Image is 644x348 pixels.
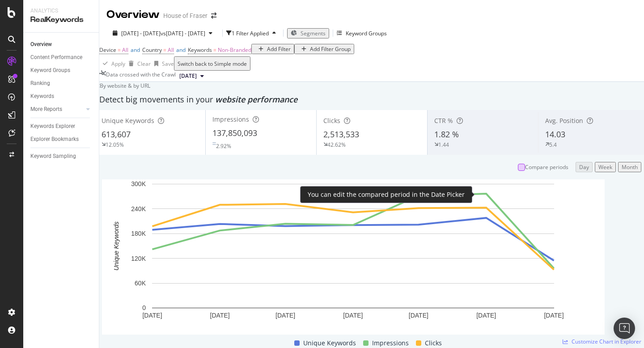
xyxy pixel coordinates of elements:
[30,152,93,161] a: Keyword Sampling
[137,60,151,68] div: Clear
[151,56,174,71] button: Save
[30,92,93,101] a: Keywords
[163,11,208,20] div: House of Fraser
[30,135,79,144] div: Explorer Bookmarks
[525,163,568,171] div: Compare periods
[218,46,251,54] span: Non-Branded
[579,163,589,171] div: Day
[287,28,329,38] button: Segments
[106,71,176,81] div: Data crossed with the Crawl
[30,53,93,62] a: Content Performance
[327,141,346,149] div: 42.62%
[30,53,82,62] div: Content Performance
[106,141,124,149] div: 12.05%
[614,318,635,339] div: Open Intercom Messenger
[545,116,583,125] span: Avg. Position
[323,116,340,125] span: Clicks
[118,46,121,54] span: =
[30,40,52,49] div: Overview
[178,60,247,68] div: Switch back to Simple mode
[210,312,230,319] text: [DATE]
[30,105,84,114] a: More Reports
[226,26,280,40] button: 1 Filter Applied
[30,135,93,144] a: Explorer Bookmarks
[308,190,465,199] div: You can edit the compared period in the Date Picker
[163,46,166,54] span: =
[30,92,54,101] div: Keywords
[409,312,428,319] text: [DATE]
[232,30,269,37] div: 1 Filter Applied
[211,13,216,19] div: arrow-right-arrow-left
[30,122,75,131] div: Keywords Explorer
[111,60,125,68] div: Apply
[99,46,116,54] span: Device
[545,129,565,140] span: 14.03
[572,338,641,345] span: Customize Chart in Explorer
[549,141,557,149] div: 5.4
[142,312,162,319] text: [DATE]
[142,305,146,312] text: 0
[576,162,593,172] button: Day
[301,30,326,37] span: Segments
[30,79,93,88] a: Ranking
[131,230,146,237] text: 180K
[131,181,146,188] text: 300K
[95,82,150,89] div: legacy label
[142,46,162,54] span: Country
[102,129,131,140] span: 613,607
[30,7,92,15] div: Analytics
[213,46,216,54] span: =
[99,94,644,106] div: Detect big movements in your
[188,46,212,54] span: Keywords
[106,29,219,38] button: [DATE] - [DATE]vs[DATE] - [DATE]
[618,162,641,172] button: Month
[544,312,563,319] text: [DATE]
[476,312,496,319] text: [DATE]
[212,142,216,145] img: Equal
[176,71,208,81] button: [DATE]
[30,122,93,131] a: Keywords Explorer
[179,72,197,80] span: 2025 Sep. 11th
[30,15,92,25] div: RealKeywords
[323,129,359,140] span: 2,513,533
[215,94,297,105] span: website performance
[598,163,612,171] div: Week
[99,56,125,71] button: Apply
[438,141,449,149] div: 1.44
[100,82,150,89] span: By website & by URL
[102,116,154,125] span: Unique Keywords
[102,179,605,335] svg: A chart.
[622,163,638,171] div: Month
[346,30,387,37] div: Keyword Groups
[161,30,205,37] span: vs [DATE] - [DATE]
[310,45,351,53] div: Add Filter Group
[30,40,93,49] a: Overview
[275,312,295,319] text: [DATE]
[337,26,387,40] button: Keyword Groups
[30,105,62,114] div: More Reports
[125,56,151,71] button: Clear
[30,66,70,75] div: Keyword Groups
[131,205,146,212] text: 240K
[106,7,160,22] div: Overview
[122,46,128,54] span: All
[212,115,249,123] span: Impressions
[30,79,50,88] div: Ranking
[113,221,120,271] text: Unique Keywords
[267,45,291,53] div: Add Filter
[595,162,616,172] button: Week
[168,46,174,54] span: All
[135,280,146,287] text: 60K
[251,44,294,54] button: Add Filter
[30,152,76,161] div: Keyword Sampling
[563,338,641,345] a: Customize Chart in Explorer
[176,46,186,54] span: and
[174,56,250,71] button: Switch back to Simple mode
[216,142,231,150] div: 2.92%
[131,46,140,54] span: and
[121,30,161,37] span: [DATE] - [DATE]
[212,127,257,138] span: 137,850,093
[434,129,459,140] span: 1.82 %
[434,116,453,125] span: CTR %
